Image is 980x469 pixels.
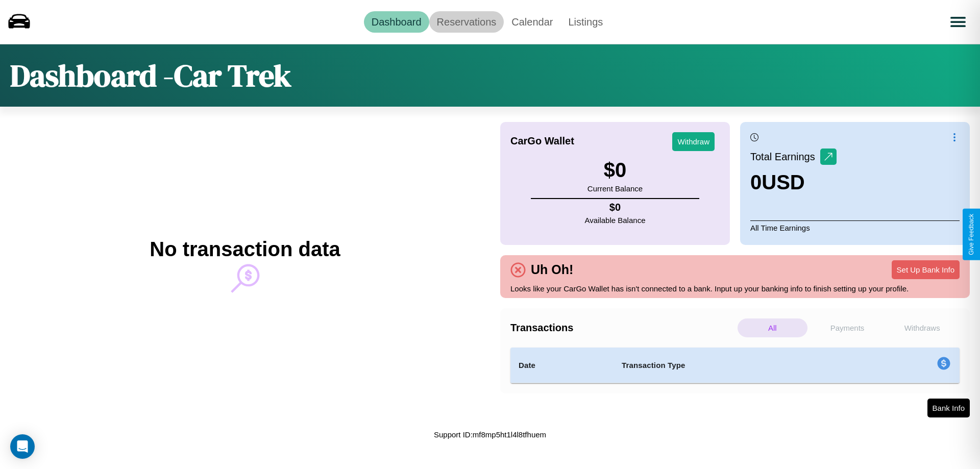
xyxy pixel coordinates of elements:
[504,11,560,33] a: Calendar
[526,262,578,277] h4: Uh Oh!
[968,214,975,255] div: Give Feedback
[585,213,646,227] p: Available Balance
[887,318,957,337] p: Withdraws
[560,11,610,33] a: Listings
[927,399,970,417] button: Bank Info
[519,359,605,372] h4: Date
[10,434,35,459] div: Open Intercom Messenger
[750,220,960,235] p: All Time Earnings
[364,11,429,33] a: Dashboard
[672,132,715,151] button: Withdraw
[750,171,837,194] h3: 0 USD
[510,322,735,334] h4: Transactions
[813,318,883,337] p: Payments
[510,135,574,147] h4: CarGo Wallet
[587,182,643,195] p: Current Balance
[585,202,646,213] h4: $ 0
[622,359,853,372] h4: Transaction Type
[429,11,504,33] a: Reservations
[750,147,820,166] p: Total Earnings
[150,238,340,261] h2: No transaction data
[587,159,643,182] h3: $ 0
[10,55,291,96] h1: Dashboard - Car Trek
[510,282,960,295] p: Looks like your CarGo Wallet has isn't connected to a bank. Input up your banking info to finish ...
[434,428,546,441] p: Support ID: mf8mp5ht1l4l8tfhuem
[892,260,960,279] button: Set Up Bank Info
[944,8,972,36] button: Open menu
[510,348,960,383] table: simple table
[738,318,807,337] p: All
